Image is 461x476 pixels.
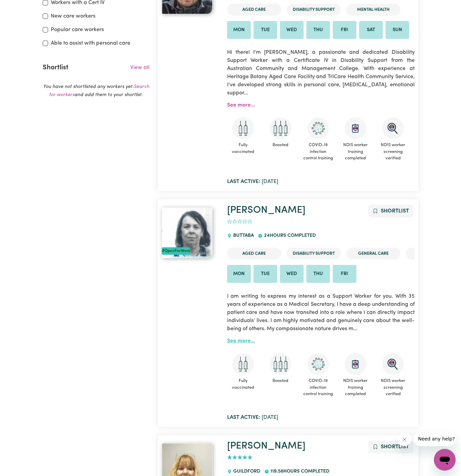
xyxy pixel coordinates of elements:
a: See more... [227,338,255,344]
img: Care and support worker has received 2 doses of COVID-19 vaccine [232,117,254,139]
li: Mental Health [406,248,460,259]
label: New care workers [51,12,95,20]
li: Available on Thu [306,21,330,39]
img: Care and support worker has received booster dose of COVID-19 vaccination [270,353,291,375]
div: BUTTABA [227,227,258,245]
div: add rating by typing an integer from 0 to 5 or pressing arrow keys [227,454,253,461]
img: View Susan 's profile [162,207,213,258]
li: Available on Fri [333,21,356,39]
b: Last active: [227,415,260,420]
h2: Shortlist [43,64,68,72]
p: I am writing to express my interest as a Support Worker for you. With 35 years of experience as a... [227,288,415,337]
b: Last active: [227,179,260,184]
li: Available on Tue [254,265,277,283]
span: NDIS worker screening verified [377,375,409,400]
li: Aged Care [227,4,281,16]
div: add rating by typing an integer from 0 to 5 or pressing arrow keys [227,218,253,226]
img: NDIS Worker Screening Verified [382,117,404,139]
li: Disability Support [287,248,341,259]
a: Search for workers [49,84,149,97]
img: Care and support worker has received booster dose of COVID-19 vaccination [270,117,291,139]
img: CS Academy: Introduction to NDIS Worker Training course completed [345,117,366,139]
img: NDIS Worker Screening Verified [382,353,404,375]
p: Hi there! I'm [PERSON_NAME], a passionate and dedicated Disability Support Worker with a Certific... [227,44,415,101]
li: Mental Health [346,4,400,16]
label: Popular care workers [51,26,104,34]
li: Available on Wed [280,21,304,39]
li: Available on Sun [386,21,409,39]
label: Able to assist with personal care [51,39,130,47]
div: #OpenForWork [162,247,190,255]
li: Available on Mon [227,21,251,39]
li: Aged Care [227,248,281,259]
li: Available on Wed [280,265,304,283]
a: Susan #OpenForWork [162,207,219,258]
li: General Care [346,248,400,259]
em: You have not shortlisted any workers yet. and add them to your shortlist. [43,84,149,97]
img: CS Academy: Introduction to NDIS Worker Training course completed [345,353,366,375]
li: Available on Fri [333,265,356,283]
span: [DATE] [227,415,278,420]
span: Fully vaccinated [227,139,259,157]
iframe: Button to launch messaging window [434,449,456,471]
img: Care and support worker has received 2 doses of COVID-19 vaccine [232,353,254,375]
li: Disability Support [287,4,341,16]
a: [PERSON_NAME] [227,441,305,451]
img: CS Academy: COVID-19 Infection Control Training course completed [307,353,329,375]
li: Available on Tue [254,21,277,39]
span: Shortlist [381,444,409,450]
span: NDIS worker training completed [339,139,372,164]
button: Add to shortlist [368,205,413,218]
span: COVID-19 infection control training [302,375,334,400]
a: See more... [227,103,255,108]
li: Available on Mon [227,265,251,283]
a: [PERSON_NAME] [227,205,305,215]
iframe: Close message [398,433,411,446]
span: Fully vaccinated [227,375,259,393]
span: [DATE] [227,179,278,184]
li: Available on Sat [359,21,383,39]
button: Add to shortlist [368,440,413,453]
span: COVID-19 infection control training [302,139,334,164]
span: NDIS worker training completed [339,375,372,400]
span: NDIS worker screening verified [377,139,409,164]
a: View all [130,65,150,70]
span: Shortlist [381,208,409,214]
span: Boosted [264,139,297,151]
span: Boosted [264,375,297,387]
div: 24 hours completed [258,227,320,245]
iframe: Message from company [414,431,456,446]
img: CS Academy: COVID-19 Infection Control Training course completed [307,117,329,139]
li: Available on Thu [306,265,330,283]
